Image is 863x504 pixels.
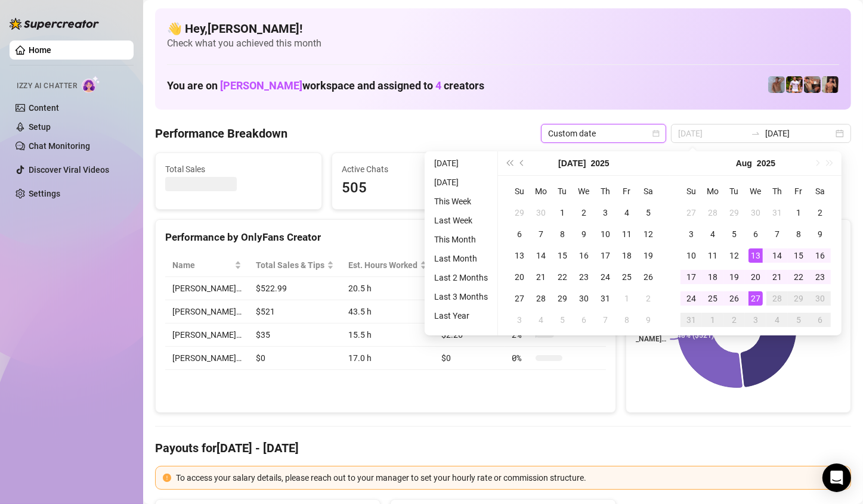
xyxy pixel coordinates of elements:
[616,202,638,223] td: 2025-07-04
[813,291,827,306] div: 30
[595,223,616,245] td: 2025-07-10
[429,251,493,266] li: Last Month
[765,127,833,140] input: End date
[766,288,788,309] td: 2025-08-28
[29,122,51,132] a: Setup
[766,266,788,288] td: 2025-08-21
[748,248,763,263] div: 13
[813,270,827,284] div: 23
[509,266,530,288] td: 2025-07-20
[548,125,659,142] span: Custom date
[573,266,595,288] td: 2025-07-23
[745,245,766,266] td: 2025-08-13
[429,290,493,304] li: Last 3 Months
[530,266,552,288] td: 2025-07-21
[813,206,827,220] div: 2
[813,248,827,263] div: 16
[809,202,831,223] td: 2025-08-02
[638,245,659,266] td: 2025-07-19
[804,76,821,93] img: Osvaldo
[702,288,723,309] td: 2025-08-25
[809,309,831,331] td: 2025-09-06
[435,79,441,92] span: 4
[748,313,763,327] div: 3
[616,266,638,288] td: 2025-07-25
[249,300,341,323] td: $521
[573,309,595,331] td: 2025-08-06
[751,129,760,138] span: to
[534,227,548,241] div: 7
[429,175,493,189] li: [DATE]
[555,206,570,220] div: 1
[577,248,591,263] div: 16
[809,266,831,288] td: 2025-08-23
[607,335,666,344] text: [PERSON_NAME]…
[791,206,806,220] div: 1
[530,288,552,309] td: 2025-07-28
[680,223,702,245] td: 2025-08-03
[429,309,493,323] li: Last Year
[723,202,745,223] td: 2025-07-29
[530,309,552,331] td: 2025-08-04
[167,20,839,37] h4: 👋 Hey, [PERSON_NAME] !
[680,266,702,288] td: 2025-08-17
[342,177,488,200] span: 505
[434,323,505,347] td: $2.26
[706,227,720,241] div: 4
[748,206,763,220] div: 30
[770,313,784,327] div: 4
[809,223,831,245] td: 2025-08-09
[702,181,723,202] th: Mo
[788,223,809,245] td: 2025-08-08
[766,245,788,266] td: 2025-08-14
[723,223,745,245] td: 2025-08-05
[822,463,851,492] div: Open Intercom Messenger
[727,206,741,220] div: 29
[641,313,655,327] div: 9
[530,245,552,266] td: 2025-07-14
[534,313,548,327] div: 4
[745,181,766,202] th: We
[534,206,548,220] div: 30
[429,194,493,209] li: This Week
[598,227,613,241] div: 10
[680,202,702,223] td: 2025-07-27
[165,254,249,277] th: Name
[822,76,839,93] img: Zach
[509,245,530,266] td: 2025-07-13
[791,248,806,263] div: 15
[573,181,595,202] th: We
[10,18,99,30] img: logo-BBDzfeDw.svg
[680,309,702,331] td: 2025-08-31
[595,202,616,223] td: 2025-07-03
[29,165,109,175] a: Discover Viral Videos
[249,277,341,300] td: $522.99
[573,223,595,245] td: 2025-07-09
[616,288,638,309] td: 2025-08-01
[555,270,570,284] div: 22
[534,291,548,306] div: 28
[598,206,613,220] div: 3
[788,202,809,223] td: 2025-08-01
[555,248,570,263] div: 15
[509,309,530,331] td: 2025-08-03
[29,103,59,113] a: Content
[429,232,493,247] li: This Month
[791,227,806,241] div: 8
[745,202,766,223] td: 2025-07-30
[165,323,249,347] td: [PERSON_NAME]…
[512,270,527,284] div: 20
[809,288,831,309] td: 2025-08-30
[788,245,809,266] td: 2025-08-15
[552,266,573,288] td: 2025-07-22
[429,270,493,285] li: Last 2 Months
[512,313,527,327] div: 3
[813,313,827,327] div: 6
[757,151,775,175] button: Choose a year
[770,206,784,220] div: 31
[552,181,573,202] th: Tu
[348,259,417,272] div: Est. Hours Worked
[786,76,803,93] img: Hector
[429,213,493,228] li: Last Week
[745,266,766,288] td: 2025-08-20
